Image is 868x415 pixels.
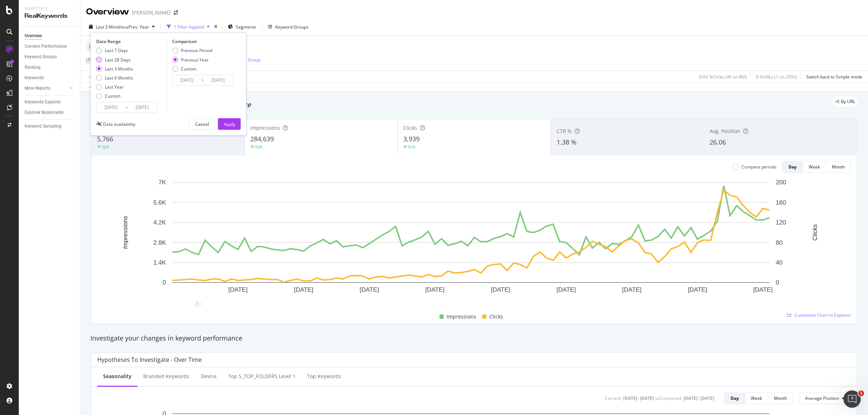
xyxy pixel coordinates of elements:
div: Device [201,373,217,380]
div: Keyword Sampling [25,123,61,130]
div: Custom [172,66,212,72]
div: Overview [25,32,42,40]
div: 0.04 % Clicks ( 4K on 8M ) [699,74,747,80]
div: arrow-right-arrow-left [174,10,178,15]
div: Top s_TOP_FOLDERS Level 1 [228,373,295,380]
div: Content Performance [25,43,67,50]
span: 1 [858,390,864,396]
input: End Date [204,75,233,85]
div: Switch back to Simple mode [806,74,862,80]
button: Average Position [799,393,851,404]
div: Last 6 Months [105,75,133,81]
text: 0 [776,279,779,286]
div: legacy label [833,97,858,107]
button: Day [782,161,803,173]
div: Month [832,164,845,170]
button: Day [724,393,745,404]
a: Keyword Groups [25,53,75,61]
span: Avg. Position [710,128,740,134]
div: vs Compared : [655,395,682,401]
div: 0 % URLs ( 1 on 355K ) [756,74,797,80]
a: More Reports [25,85,68,92]
input: End Date [128,102,157,112]
div: [DATE] - [DATE] [684,395,714,401]
span: Impressions [447,312,476,321]
svg: A chart. [97,179,844,304]
a: Customize Chart in Explorer [787,312,851,318]
text: [DATE] [425,286,445,293]
button: Week [803,161,826,173]
text: [DATE] [294,286,314,293]
div: Date Range [96,38,165,44]
a: Ranking [25,64,75,71]
div: Previous Period [172,47,212,54]
text: 4.2K [153,219,166,226]
button: Keyword Groups [265,21,311,33]
text: 200 [776,179,786,186]
span: 26.06 [710,138,726,146]
text: 0 [163,279,166,286]
div: Previous Period [181,47,212,54]
div: Last 7 Days [105,47,128,54]
a: Overview [25,32,75,40]
div: Explorer Bookmarks [25,109,64,116]
div: N/A [408,144,416,150]
button: Month [768,393,793,404]
div: Day [788,164,797,170]
div: Ranking [25,64,41,71]
div: Last 28 Days [105,57,131,63]
div: Last 28 Days [96,57,133,63]
input: Start Date [97,102,125,112]
text: 80 [776,239,783,246]
span: Average Position [805,395,839,401]
span: Last 3 Months [96,24,124,30]
button: Switch back to Simple mode [803,71,862,82]
div: Current: [605,395,622,401]
div: Comparison [172,38,235,44]
div: Day [731,395,739,401]
input: Start Date [173,75,201,85]
text: 160 [776,199,786,206]
div: [PERSON_NAME] [132,9,171,16]
text: [DATE] [228,286,248,293]
span: 1.38 % [557,138,576,146]
div: Seasonality [103,373,132,380]
text: Clicks [812,224,818,241]
div: Custom [105,93,120,99]
span: CTR % [557,128,572,134]
div: Last Year [96,84,133,90]
div: Last 7 Days [96,47,133,54]
div: Overview [86,6,129,18]
a: Keywords [25,74,75,82]
a: Keyword Sampling [25,123,75,130]
text: 120 [776,219,786,226]
span: Device [89,43,103,50]
div: Previous Year [181,57,209,63]
div: Keyword Groups [275,24,309,30]
text: 2.8K [153,239,166,246]
span: Segments [236,24,256,30]
div: Custom [96,93,133,99]
div: Compare periods [741,164,776,170]
span: 5,766 [97,134,113,143]
div: Branded Keywords [143,373,189,380]
div: Last Year [105,84,124,90]
div: Week [751,395,762,401]
div: Top Keywords [307,373,341,380]
button: Last 3 MonthsvsPrev. Year [86,21,158,33]
span: Clicks [489,312,503,321]
div: [DATE] - [DATE] [623,395,654,401]
button: Apply [218,118,241,130]
span: 284,639 [250,134,274,143]
div: Investigate your changes in keyword performance [90,334,858,343]
text: [DATE] [753,286,773,293]
div: 1 [195,301,201,307]
button: Apply [86,71,107,82]
div: Previous Year [172,57,212,63]
div: Apply [224,121,235,127]
div: Analytics [25,6,74,12]
span: Customize Chart in Explorer [795,312,851,318]
div: Last 3 Months [105,66,133,72]
div: Data availability [103,121,135,127]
